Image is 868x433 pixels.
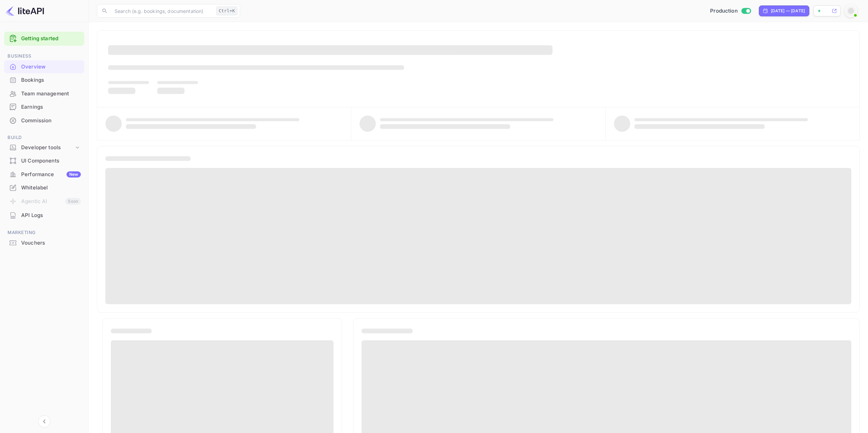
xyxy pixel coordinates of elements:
[21,144,74,152] div: Developer tools
[4,32,84,46] div: Getting started
[4,87,84,100] a: Team management
[4,142,84,154] div: Developer tools
[4,114,84,127] div: Commission
[4,114,84,127] a: Commission
[4,168,84,181] div: PerformanceNew
[111,4,214,18] input: Search (e.g. bookings, documentation)
[4,134,84,141] span: Build
[4,74,84,86] a: Bookings
[21,212,81,219] div: API Logs
[4,60,84,73] a: Overview
[4,52,84,60] span: Business
[21,157,81,165] div: UI Components
[4,154,84,167] a: UI Components
[4,229,84,236] span: Marketing
[216,6,237,15] div: Ctrl+K
[21,76,81,84] div: Bookings
[21,117,81,125] div: Commission
[4,236,84,250] div: Vouchers
[67,171,81,177] div: New
[4,100,84,114] div: Earnings
[4,209,84,222] div: API Logs
[771,8,805,14] div: [DATE] — [DATE]
[4,181,84,194] a: Whitelabel
[4,74,84,87] div: Bookings
[4,236,84,249] a: Vouchers
[4,60,84,74] div: Overview
[710,7,738,15] span: Production
[21,90,81,98] div: Team management
[4,181,84,195] div: Whitelabel
[4,168,84,181] a: PerformanceNew
[21,184,81,192] div: Whitelabel
[707,7,753,15] div: Switch to Sandbox mode
[5,5,44,16] img: LiteAPI logo
[38,415,50,428] button: Collapse navigation
[21,103,81,111] div: Earnings
[759,5,809,16] div: Click to change the date range period
[4,209,84,221] a: API Logs
[4,87,84,100] div: Team management
[21,63,81,71] div: Overview
[21,239,81,247] div: Vouchers
[4,100,84,113] a: Earnings
[21,171,81,179] div: Performance
[21,35,81,43] a: Getting started
[4,154,84,168] div: UI Components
